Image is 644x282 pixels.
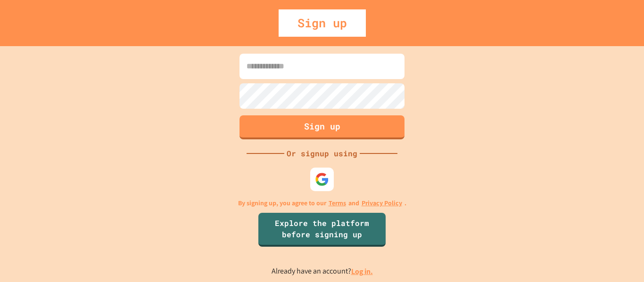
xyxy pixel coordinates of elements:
a: Explore the platform before signing up [258,213,386,247]
img: google-icon.svg [315,172,329,186]
div: Or signup using [284,148,360,159]
a: Log in. [351,266,373,276]
button: Sign up [239,115,405,139]
div: Sign up [279,9,366,37]
p: By signing up, you agree to our and . [238,198,406,208]
iframe: chat widget [604,244,635,273]
p: Already have an account? [272,266,373,277]
a: Privacy Policy [362,198,402,208]
iframe: chat widget [566,203,635,243]
a: Terms [329,198,346,208]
